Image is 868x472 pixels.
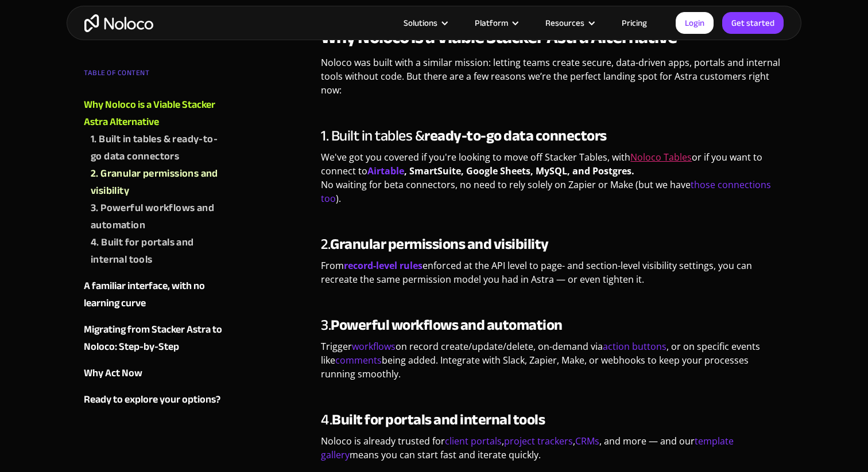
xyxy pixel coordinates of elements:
a: Why Act Now [84,365,223,382]
a: Pricing [607,15,661,30]
a: 2. Granular permissions and visibility [91,165,223,200]
a: those connections too [321,178,771,205]
a: 4. Built for portals and internal tools [91,234,223,268]
h3: 2. [321,236,784,253]
a: comments [335,354,382,366]
div: Solutions [404,15,437,30]
div: Resources [531,15,607,30]
strong: Powerful workflows and automation [331,311,563,339]
a: Get started [722,12,784,34]
p: From enforced at the API level to page- and section-level visibility settings, you can recreate t... [321,259,784,295]
a: workflows [352,340,396,353]
strong: Built for portals and internal tools [332,405,545,434]
a: Migrating from Stacker Astra to Noloco: Step-by-Step [84,321,223,356]
a: Why Noloco is a Viable Stacker Astra Alternative [84,96,223,131]
div: Platform [460,15,531,30]
a: record-level rules [344,259,423,272]
a: Login [676,12,714,34]
a: Noloco Tables [630,151,692,163]
a: home [84,14,153,32]
div: TABLE OF CONTENT [84,64,223,87]
strong: ready-to-go data connectors [424,122,607,150]
strong: Granular permissions and visibility [330,230,549,258]
a: 1. Built in tables & ready-to-go data connectors [91,131,223,165]
p: Trigger on record create/update/delete, on-demand via , or on specific events like being added. I... [321,340,784,389]
a: template gallery [321,435,734,461]
a: action buttons [603,340,666,353]
div: Why Act Now [84,365,142,382]
a: client portals [445,435,502,447]
h3: 3. [321,317,784,334]
p: Noloco is already trusted for , , , and more — and our means you can start fast and iterate quickly. [321,434,784,470]
h3: 4. [321,411,784,428]
a: CRMs [575,435,599,447]
a: project trackers [504,435,573,447]
h3: 1. Built in tables & [321,127,784,145]
div: Solutions [389,15,460,30]
a: Airtable [367,165,404,177]
div: Ready to explore your options? [84,391,220,408]
strong: , SmartSuite, Google Sheets, MySQL, and Postgres. [404,165,634,177]
a: 3. Powerful workflows and automation [91,200,223,234]
a: A familiar interface, with no learning curve [84,278,223,312]
div: Resources [545,15,584,30]
div: Platform [475,15,508,30]
a: Ready to explore your options? [84,391,223,408]
p: Noloco was built with a similar mission: letting teams create secure, data-driven apps, portals a... [321,56,784,106]
p: We've got you covered if you're looking to move off Stacker Tables, with or if you want to connec... [321,150,784,214]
